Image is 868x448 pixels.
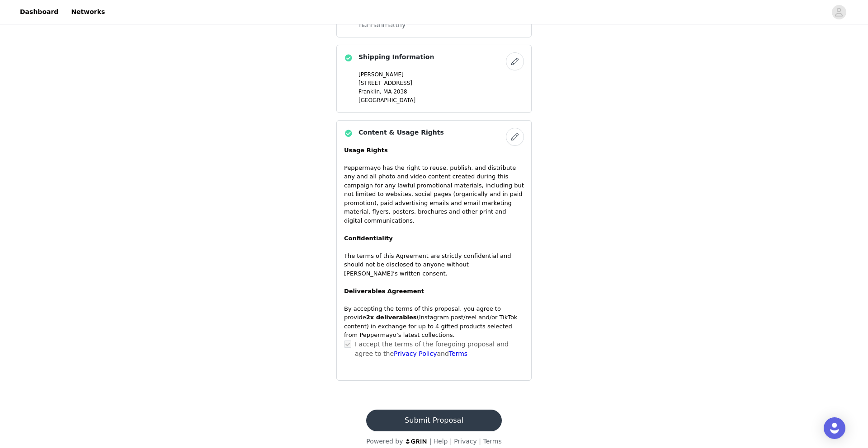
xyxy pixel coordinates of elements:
[449,350,467,357] a: Terms
[344,147,388,154] strong: Usage Rights
[434,438,448,445] a: Help
[359,70,524,79] p: [PERSON_NAME]
[336,120,532,381] div: Content & Usage Rights
[14,2,64,22] a: Dashboard
[355,340,524,359] p: I accept the terms of the foregoing proposal and agree to the and
[394,350,437,357] a: Privacy Policy
[66,2,110,22] a: Networks
[344,146,524,278] p: Peppermayo has the right to reuse, publish, and distribute any and all photo and video content cr...
[366,438,403,445] span: Powered by
[483,438,501,445] a: Terms
[336,45,532,113] div: Shipping Information
[429,438,432,445] span: |
[454,438,477,445] a: Privacy
[344,288,424,294] strong: Deliverables Agreement
[835,5,843,19] div: avatar
[344,235,393,242] strong: Confidentiality
[344,304,524,340] p: By accepting the terms of this proposal, you agree to provide (Instagram post/reel and/or TikTok ...
[359,79,524,87] p: [STREET_ADDRESS]
[366,314,417,321] strong: 2x deliverables
[479,438,481,445] span: |
[359,52,434,62] h4: Shipping Information
[366,410,501,431] button: Submit Proposal
[450,438,452,445] span: |
[359,96,524,104] p: [GEOGRAPHIC_DATA]
[359,128,444,137] h4: Content & Usage Rights
[359,20,509,30] p: hannahmatthy
[405,439,428,444] img: logo
[824,417,845,439] div: Open Intercom Messenger
[383,89,392,95] span: MA
[393,89,407,95] span: 2038
[359,89,382,95] span: Franklin,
